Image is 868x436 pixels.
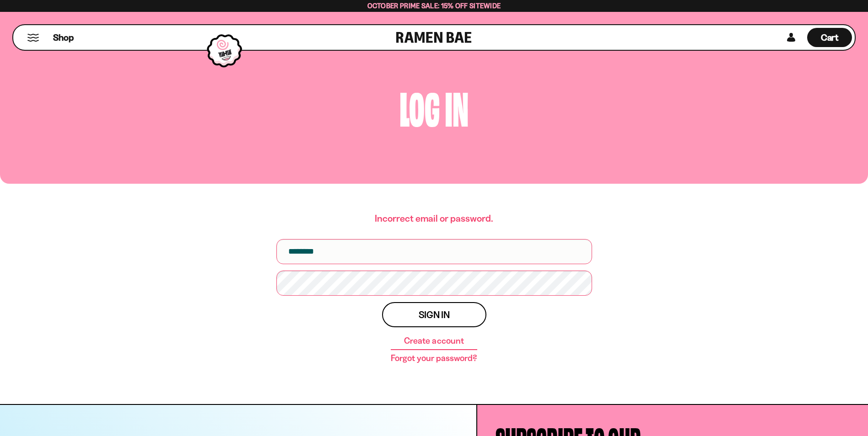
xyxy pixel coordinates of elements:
[276,211,592,225] li: Incorrect email or password.
[382,302,486,327] button: Sign in
[53,32,74,44] span: Shop
[821,32,839,43] span: Cart
[7,85,861,126] h1: Log in
[404,336,464,346] a: Create account
[419,310,450,319] span: Sign in
[53,28,74,47] a: Shop
[367,1,501,10] span: October Prime Sale: 15% off Sitewide
[391,354,477,363] a: Forgot your password?
[807,25,852,50] div: Cart
[27,34,39,42] button: Mobile Menu Trigger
